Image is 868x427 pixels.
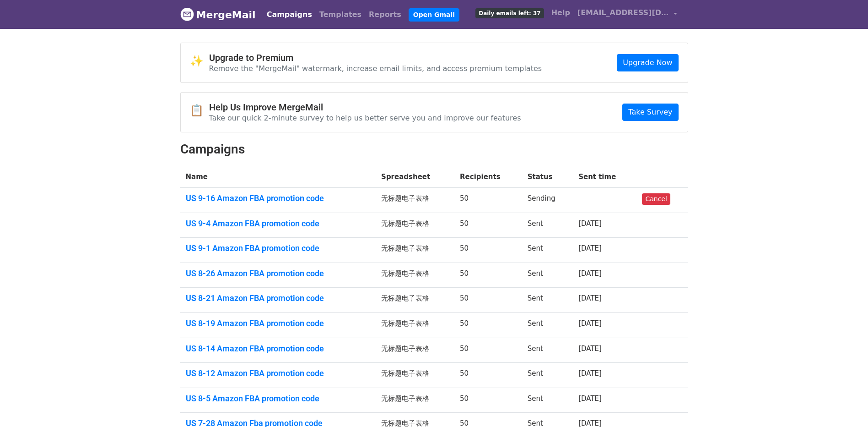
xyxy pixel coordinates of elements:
[454,288,522,313] td: 50
[376,188,454,213] td: 无标题电子表格
[522,263,573,288] td: Sent
[365,5,405,24] a: Reports
[578,369,602,378] a: [DATE]
[454,238,522,263] td: 50
[573,166,636,188] th: Sent time
[209,64,542,73] p: Remove the "MergeMail" watermark, increase email limits, and access premium templates
[522,338,573,363] td: Sent
[186,394,371,404] a: US 8-5 Amazon FBA promotion code
[190,55,209,68] span: ✨
[454,313,522,338] td: 50
[180,5,256,24] a: MergeMail
[522,188,573,213] td: Sending
[376,338,454,363] td: 无标题电子表格
[186,344,371,354] a: US 8-14 Amazon FBA promotion code
[577,7,669,18] span: [EMAIL_ADDRESS][DOMAIN_NAME]
[454,166,522,188] th: Recipients
[522,166,573,188] th: Status
[454,388,522,413] td: 50
[376,213,454,238] td: 无标题电子表格
[578,244,602,252] a: [DATE]
[376,263,454,288] td: 无标题电子表格
[186,268,371,279] a: US 8-26 Amazon FBA promotion code
[475,8,544,18] span: Daily emails left: 37
[522,288,573,313] td: Sent
[622,104,678,121] a: Take Survey
[454,263,522,288] td: 50
[186,243,371,253] a: US 9-1 Amazon FBA promotion code
[186,193,371,203] a: US 9-16 Amazon FBA promotion code
[409,8,459,22] a: Open Gmail
[180,7,194,21] img: MergeMail logo
[522,238,573,263] td: Sent
[209,52,542,63] h4: Upgrade to Premium
[578,394,602,403] a: [DATE]
[376,238,454,263] td: 无标题电子表格
[376,288,454,313] td: 无标题电子表格
[522,313,573,338] td: Sent
[578,219,602,228] a: [DATE]
[263,5,316,24] a: Campaigns
[472,4,547,22] a: Daily emails left: 37
[578,319,602,328] a: [DATE]
[522,363,573,388] td: Sent
[454,363,522,388] td: 50
[186,293,371,303] a: US 8-21 Amazon FBA promotion code
[578,294,602,302] a: [DATE]
[186,368,371,378] a: US 8-12 Amazon FBA promotion code
[180,142,688,157] h2: Campaigns
[454,338,522,363] td: 50
[574,4,681,25] a: [EMAIL_ADDRESS][DOMAIN_NAME]
[376,166,454,188] th: Spreadsheet
[454,213,522,238] td: 50
[186,318,371,328] a: US 8-19 Amazon FBA promotion code
[642,193,670,205] a: Cancel
[454,188,522,213] td: 50
[578,345,602,353] a: [DATE]
[209,102,521,113] h4: Help Us Improve MergeMail
[578,269,602,278] a: [DATE]
[209,113,521,123] p: Take our quick 2-minute survey to help us better serve you and improve our features
[522,388,573,413] td: Sent
[522,213,573,238] td: Sent
[190,104,209,117] span: 📋
[376,363,454,388] td: 无标题电子表格
[548,4,574,22] a: Help
[376,313,454,338] td: 无标题电子表格
[316,5,365,24] a: Templates
[376,388,454,413] td: 无标题电子表格
[180,166,376,188] th: Name
[617,54,678,71] a: Upgrade Now
[186,219,371,229] a: US 9-4 Amazon FBA promotion code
